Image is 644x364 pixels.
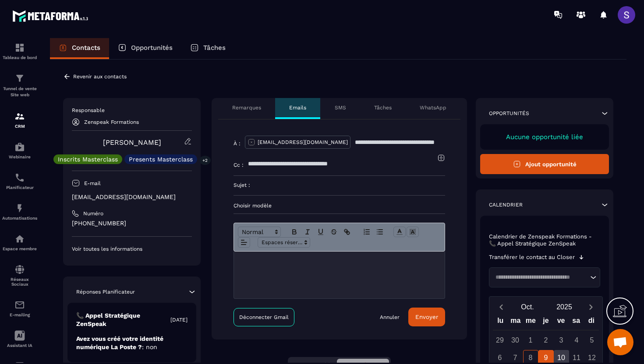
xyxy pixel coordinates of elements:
p: 📞 Appel Stratégique ZenSpeak [76,311,170,328]
img: formation [14,42,25,53]
p: CRM [2,124,37,129]
p: [EMAIL_ADDRESS][DOMAIN_NAME] [72,193,192,201]
img: social-network [14,264,25,275]
a: Déconnecter Gmail [234,308,294,326]
a: schedulerschedulerPlanificateur [2,166,37,196]
a: emailemailE-mailing [2,293,37,324]
p: Presents Masterclass [129,156,193,162]
div: 4 [569,332,584,348]
span: : non [142,343,157,350]
p: Tâches [203,44,226,52]
button: Ajout opportunité [480,154,609,174]
p: +2 [199,156,211,165]
p: SMS [335,104,346,111]
div: 30 [508,332,523,348]
p: E-mail [84,180,101,187]
a: formationformationCRM [2,105,37,135]
a: social-networksocial-networkRéseaux Sociaux [2,258,37,293]
p: E-mailing [2,312,37,317]
p: Espace membre [2,246,37,251]
p: Opportunités [131,44,173,52]
button: Next month [583,301,599,313]
p: [EMAIL_ADDRESS][DOMAIN_NAME] [258,139,348,146]
a: formationformationTableau de bord [2,36,37,66]
div: 2 [538,332,554,348]
button: Previous month [493,301,509,313]
p: Responsable [72,107,192,114]
div: je [538,315,554,330]
div: lu [493,315,508,330]
a: [PERSON_NAME] [103,138,161,147]
img: formation [14,73,25,84]
p: Opportunités [489,110,529,117]
img: automations [14,234,25,244]
p: Inscrits Masterclass [58,156,118,162]
p: [DATE] [170,316,188,323]
div: ma [508,315,524,330]
img: logo [12,8,91,24]
div: me [523,315,538,330]
div: sa [569,315,584,330]
a: automationsautomationsWebinaire [2,135,37,166]
img: automations [14,142,25,152]
div: 1 [523,332,538,348]
button: Envoyer [408,308,445,326]
a: automationsautomationsEspace membre [2,227,37,258]
p: Aucune opportunité liée [489,133,600,141]
a: automationsautomationsAutomatisations [2,196,37,227]
a: formationformationTunnel de vente Site web [2,66,37,105]
a: Contacts [50,38,109,59]
img: automations [14,203,25,213]
div: Ouvrir le chat [607,329,633,355]
p: Réseaux Sociaux [2,277,37,287]
a: Tâches [181,38,234,59]
div: 5 [584,332,600,348]
p: Tableau de bord [2,55,37,60]
input: Search for option [492,273,588,282]
p: Remarques [232,104,261,111]
img: scheduler [14,172,25,183]
p: Planificateur [2,185,37,190]
div: ve [553,315,569,330]
p: Tâches [374,104,392,111]
p: Transférer le contact au Closer [489,254,575,261]
p: Tunnel de vente Site web [2,86,37,98]
p: Assistant IA [2,343,37,348]
p: Choisir modèle [234,202,445,209]
div: 3 [554,332,569,348]
a: Assistant IA [2,324,37,354]
button: Open months overlay [509,299,546,315]
p: Sujet : [234,182,250,189]
p: Contacts [72,44,100,52]
p: Automatisations [2,216,37,220]
p: Avez vous créé votre identité numérique La Poste ? [76,335,188,351]
p: Réponses Planificateur [76,288,135,295]
p: Zenspeak Formations [84,119,139,125]
p: WhatsApp [420,104,446,111]
img: email [14,300,25,310]
a: Annuler [380,314,400,321]
img: formation [14,111,25,122]
div: 29 [492,332,508,348]
div: Search for option [489,267,600,287]
button: Open years overlay [546,299,583,315]
p: Voir toutes les informations [72,245,192,252]
p: Calendrier [489,201,523,208]
p: Emails [289,104,306,111]
p: Calendrier de Zenspeak Formations - 📞 Appel Stratégique ZenSpeak [489,233,600,247]
p: [PHONE_NUMBER] [72,219,192,227]
p: Numéro [83,210,103,217]
a: Opportunités [109,38,181,59]
p: Revenir aux contacts [73,73,127,80]
p: Cc : [234,161,244,168]
p: Webinaire [2,154,37,159]
div: di [584,315,599,330]
p: À : [234,140,241,147]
